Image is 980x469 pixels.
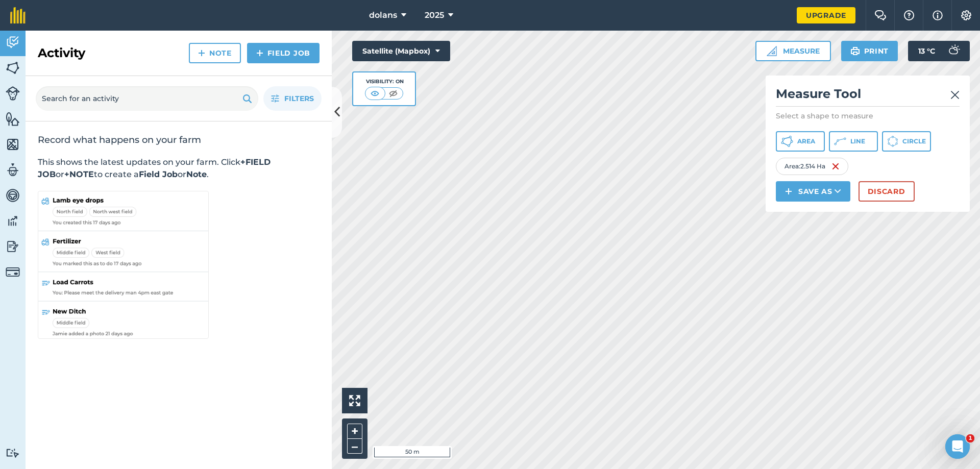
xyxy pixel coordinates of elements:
div: Visibility: On [365,78,404,86]
strong: Field Job [139,169,178,179]
img: svg+xml;base64,PHN2ZyB4bWxucz0iaHR0cDovL3d3dy53My5vcmcvMjAwMC9zdmciIHdpZHRoPSI1MCIgaGVpZ2h0PSI0MC... [369,88,381,98]
img: svg+xml;base64,PD94bWwgdmVyc2lvbj0iMS4wIiBlbmNvZGluZz0idXRmLTgiPz4KPCEtLSBHZW5lcmF0b3I6IEFkb2JlIE... [6,86,20,101]
p: Select a shape to measure [776,111,960,121]
img: svg+xml;base64,PHN2ZyB4bWxucz0iaHR0cDovL3d3dy53My5vcmcvMjAwMC9zdmciIHdpZHRoPSIxNiIgaGVpZ2h0PSIyNC... [831,160,840,172]
button: Filters [263,86,322,111]
img: svg+xml;base64,PD94bWwgdmVyc2lvbj0iMS4wIiBlbmNvZGluZz0idXRmLTgiPz4KPCEtLSBHZW5lcmF0b3I6IEFkb2JlIE... [6,213,20,229]
a: Field Job [247,43,320,63]
button: Area [776,131,825,152]
button: Measure [755,41,831,61]
img: svg+xml;base64,PD94bWwgdmVyc2lvbj0iMS4wIiBlbmNvZGluZz0idXRmLTgiPz4KPCEtLSBHZW5lcmF0b3I6IEFkb2JlIE... [6,162,20,178]
img: A cog icon [960,10,972,20]
span: dolans [369,9,397,21]
h2: Activity [38,45,85,61]
img: Two speech bubbles overlapping with the left bubble in the forefront [874,10,887,20]
img: svg+xml;base64,PHN2ZyB4bWxucz0iaHR0cDovL3d3dy53My5vcmcvMjAwMC9zdmciIHdpZHRoPSIxNCIgaGVpZ2h0PSIyNC... [785,185,792,198]
h2: Measure Tool [776,86,960,107]
img: svg+xml;base64,PHN2ZyB4bWxucz0iaHR0cDovL3d3dy53My5vcmcvMjAwMC9zdmciIHdpZHRoPSIxNyIgaGVpZ2h0PSIxNy... [933,9,943,21]
button: Print [841,41,898,61]
button: Circle [882,131,931,152]
img: svg+xml;base64,PHN2ZyB4bWxucz0iaHR0cDovL3d3dy53My5vcmcvMjAwMC9zdmciIHdpZHRoPSI1MCIgaGVpZ2h0PSI0MC... [387,88,400,98]
img: svg+xml;base64,PD94bWwgdmVyc2lvbj0iMS4wIiBlbmNvZGluZz0idXRmLTgiPz4KPCEtLSBHZW5lcmF0b3I6IEFkb2JlIE... [6,239,20,254]
p: This shows the latest updates on your farm. Click or to create a or . [38,156,320,181]
img: fieldmargin Logo [10,7,26,23]
img: svg+xml;base64,PHN2ZyB4bWxucz0iaHR0cDovL3d3dy53My5vcmcvMjAwMC9zdmciIHdpZHRoPSIxNCIgaGVpZ2h0PSIyNC... [256,47,263,59]
a: Note [189,43,241,63]
img: svg+xml;base64,PD94bWwgdmVyc2lvbj0iMS4wIiBlbmNvZGluZz0idXRmLTgiPz4KPCEtLSBHZW5lcmF0b3I6IEFkb2JlIE... [6,448,20,458]
button: – [347,439,362,454]
a: Upgrade [797,7,855,23]
span: Filters [284,93,314,104]
div: Area : 2.514 Ha [776,158,848,175]
img: svg+xml;base64,PHN2ZyB4bWxucz0iaHR0cDovL3d3dy53My5vcmcvMjAwMC9zdmciIHdpZHRoPSIyMiIgaGVpZ2h0PSIzMC... [950,89,960,101]
span: 2025 [425,9,444,21]
span: Area [797,137,815,145]
img: svg+xml;base64,PD94bWwgdmVyc2lvbj0iMS4wIiBlbmNvZGluZz0idXRmLTgiPz4KPCEtLSBHZW5lcmF0b3I6IEFkb2JlIE... [943,41,964,61]
img: svg+xml;base64,PD94bWwgdmVyc2lvbj0iMS4wIiBlbmNvZGluZz0idXRmLTgiPz4KPCEtLSBHZW5lcmF0b3I6IEFkb2JlIE... [6,188,20,203]
img: Ruler icon [767,46,777,56]
button: Discard [859,181,915,202]
button: Satellite (Mapbox) [352,41,450,61]
button: 13 °C [908,41,970,61]
img: svg+xml;base64,PHN2ZyB4bWxucz0iaHR0cDovL3d3dy53My5vcmcvMjAwMC9zdmciIHdpZHRoPSIxOSIgaGVpZ2h0PSIyNC... [850,45,860,57]
span: 13 ° C [918,41,935,61]
img: svg+xml;base64,PD94bWwgdmVyc2lvbj0iMS4wIiBlbmNvZGluZz0idXRmLTgiPz4KPCEtLSBHZW5lcmF0b3I6IEFkb2JlIE... [6,35,20,50]
img: svg+xml;base64,PHN2ZyB4bWxucz0iaHR0cDovL3d3dy53My5vcmcvMjAwMC9zdmciIHdpZHRoPSI1NiIgaGVpZ2h0PSI2MC... [6,60,20,76]
h2: Record what happens on your farm [38,134,320,146]
button: Line [829,131,878,152]
strong: +NOTE [64,169,94,179]
img: svg+xml;base64,PHN2ZyB4bWxucz0iaHR0cDovL3d3dy53My5vcmcvMjAwMC9zdmciIHdpZHRoPSIxOSIgaGVpZ2h0PSIyNC... [242,92,252,105]
span: 1 [966,434,974,442]
img: Four arrows, one pointing top left, one top right, one bottom right and the last bottom left [349,395,360,406]
img: svg+xml;base64,PD94bWwgdmVyc2lvbj0iMS4wIiBlbmNvZGluZz0idXRmLTgiPz4KPCEtLSBHZW5lcmF0b3I6IEFkb2JlIE... [6,265,20,279]
img: A question mark icon [903,10,915,20]
span: Circle [902,137,926,145]
strong: Note [186,169,207,179]
img: svg+xml;base64,PHN2ZyB4bWxucz0iaHR0cDovL3d3dy53My5vcmcvMjAwMC9zdmciIHdpZHRoPSI1NiIgaGVpZ2h0PSI2MC... [6,137,20,152]
button: + [347,424,362,439]
img: svg+xml;base64,PHN2ZyB4bWxucz0iaHR0cDovL3d3dy53My5vcmcvMjAwMC9zdmciIHdpZHRoPSI1NiIgaGVpZ2h0PSI2MC... [6,111,20,127]
input: Search for an activity [36,86,258,111]
span: Line [850,137,865,145]
button: Save as [776,181,850,202]
img: svg+xml;base64,PHN2ZyB4bWxucz0iaHR0cDovL3d3dy53My5vcmcvMjAwMC9zdmciIHdpZHRoPSIxNCIgaGVpZ2h0PSIyNC... [198,47,205,59]
iframe: Intercom live chat [945,434,970,459]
